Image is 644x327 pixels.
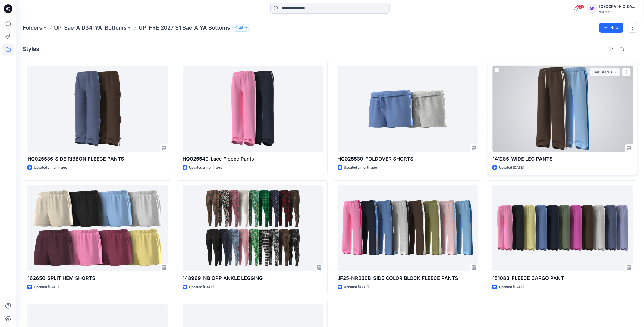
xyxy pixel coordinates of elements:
p: Updated [DATE] [499,284,524,290]
p: Updated [DATE] [344,284,369,290]
p: Updated [DATE] [189,284,214,290]
a: JF25-NR030B_SIDE COLOR BLOCK FLEECE PANTS [338,185,478,271]
p: HQ025540_Lace Fleece Pants [183,155,323,163]
h4: Styles [23,46,39,52]
p: 38 [239,25,243,31]
div: [GEOGRAPHIC_DATA] [599,3,637,10]
a: 162650_SPLIT HEM SHORTS [27,185,168,271]
a: HQ025536_SIDE RIBBON FLEECE PANTS [27,66,168,152]
a: 151083_FLEECE CARGO PANT [492,185,633,271]
span: 99+ [576,5,584,9]
p: UP_FYE 2027 S1 Sae-A YA Bottoms [139,24,230,32]
button: 38 [232,24,250,32]
div: AP [587,4,597,14]
a: 141285_WIDE LEG PANTS [492,66,633,152]
p: Updated a month ago [189,165,222,171]
p: Updated [DATE] [499,165,524,171]
p: 148969_NB OPP ANKLE LEGGING [183,274,323,282]
p: 141285_WIDE LEG PANTS [492,155,633,163]
p: JF25-NR030B_SIDE COLOR BLOCK FLEECE PANTS [338,274,478,282]
p: Updated [DATE] [34,284,59,290]
a: HQ025530_FOLDOVER SHORTS [338,66,478,152]
p: HQ025536_SIDE RIBBON FLEECE PANTS [27,155,168,163]
button: New [599,23,623,33]
a: UP_Sae-A D34_YA_Bottoms [54,24,127,32]
p: 151083_FLEECE CARGO PANT [492,274,633,282]
a: 148969_NB OPP ANKLE LEGGING [183,185,323,271]
p: Updated a month ago [344,165,377,171]
a: Folders [23,24,42,32]
div: Walmart [599,10,637,14]
p: 162650_SPLIT HEM SHORTS [27,274,168,282]
p: Updated a month ago [34,165,67,171]
a: HQ025540_Lace Fleece Pants [183,66,323,152]
p: HQ025530_FOLDOVER SHORTS [338,155,478,163]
